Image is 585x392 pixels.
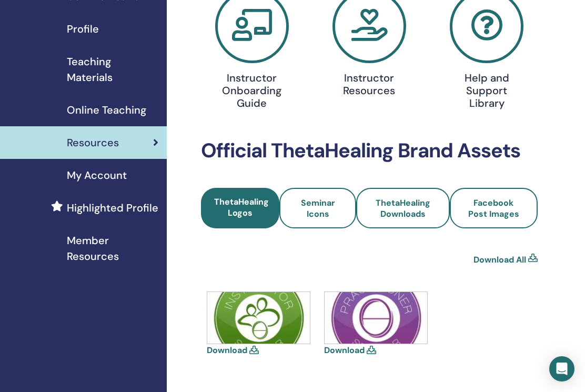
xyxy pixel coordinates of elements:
a: Download All [473,254,526,266]
h4: Instructor Onboarding Guide [215,72,289,109]
div: Open Intercom Messenger [549,356,574,381]
a: Download [324,345,365,356]
span: Member Resources [67,233,158,264]
span: Teaching Materials [67,54,158,85]
a: Facebook Post Images [450,188,538,228]
span: Highlighted Profile [67,200,158,216]
h4: Help and Support Library [450,72,524,109]
img: icons-instructor.jpg [207,292,310,344]
img: icons-practitioner.jpg [325,292,427,344]
h4: Instructor Resources [332,72,406,97]
span: Online Teaching [67,102,146,118]
a: Seminar Icons [279,188,356,228]
span: My Account [67,167,127,183]
span: Profile [67,21,99,37]
span: Facebook Post Images [468,197,519,219]
span: ThetaHealing Logos [214,196,269,218]
a: Download [207,345,247,356]
a: ThetaHealing Downloads [356,188,450,228]
a: ThetaHealing Logos [201,188,279,228]
h2: Official ThetaHealing Brand Assets [201,139,538,163]
span: Seminar Icons [301,197,335,219]
span: Resources [67,135,119,150]
span: ThetaHealing Downloads [376,197,430,219]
